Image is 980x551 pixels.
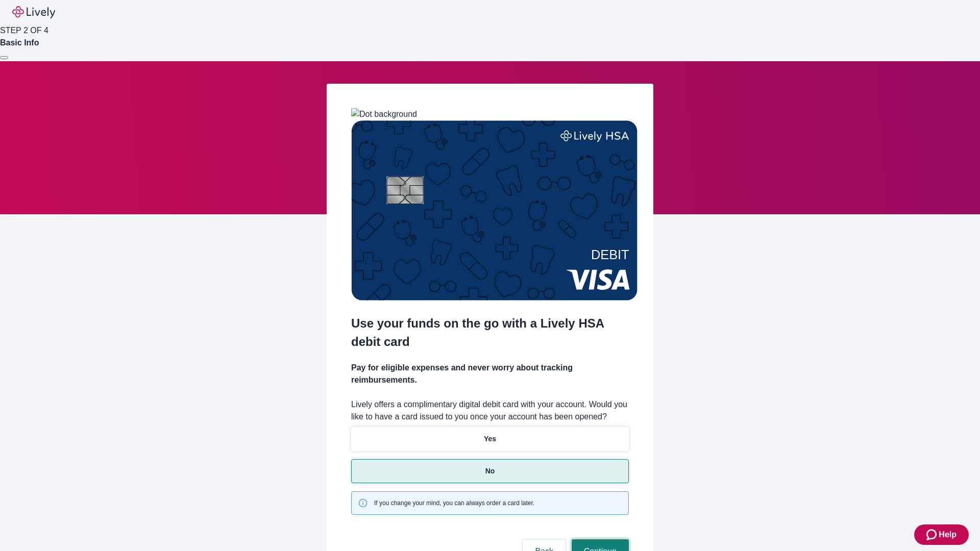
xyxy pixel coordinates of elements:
span: Help [939,529,957,541]
button: Yes [351,427,629,451]
h4: Pay for eligible expenses and never worry about tracking reimbursements. [351,362,629,386]
h2: Use your funds on the go with a Lively HSA debit card [351,314,629,351]
img: Dot background [351,108,417,120]
label: Lively offers a complimentary digital debit card with your account. Would you like to have a card... [351,398,629,423]
img: Debit card [351,120,638,300]
img: Lively [12,6,55,18]
svg: Zendesk support icon [926,529,939,541]
span: If you change your mind, you can always order a card later. [374,498,534,508]
button: No [351,459,629,483]
p: Yes [484,434,496,444]
p: No [485,466,495,477]
button: Zendesk support iconHelp [914,524,969,545]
